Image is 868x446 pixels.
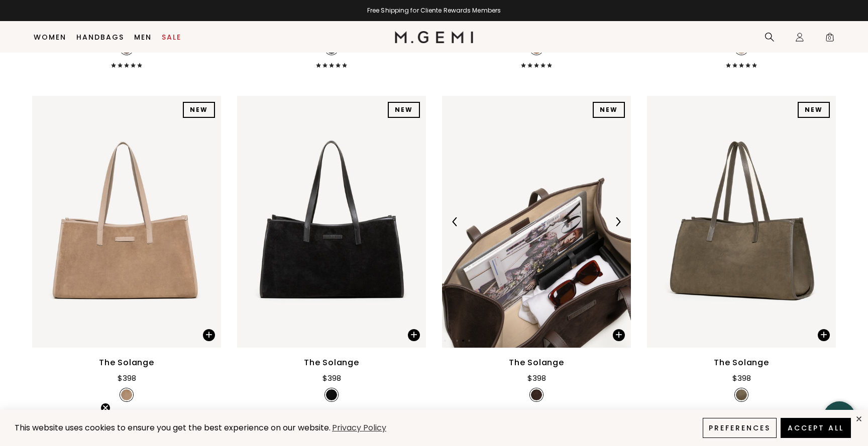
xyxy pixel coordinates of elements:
a: Previous ArrowNext ArrowThe Solange$398 [442,96,631,405]
button: Close teaser [100,403,111,413]
div: The Solange [304,357,359,369]
div: $398 [118,372,136,384]
a: Privacy Policy (opens in a new tab) [331,422,388,434]
a: The Solange$398 [237,96,426,405]
div: The Solange [99,357,154,369]
img: v_7402830889019_SWATCH_50x.jpg [121,389,132,400]
button: Preferences [703,418,777,438]
a: The Solange$398 [647,96,836,405]
img: The Solange [32,96,221,347]
a: The Solange$398 [32,96,221,405]
img: M.Gemi [395,31,474,43]
img: Next Arrow [613,217,622,226]
img: The Solange [237,96,426,347]
div: NEW [798,102,830,118]
img: The Solange [647,96,836,347]
div: NEW [388,102,420,118]
div: NEW [593,102,625,118]
img: Previous Arrow [451,217,460,226]
div: The Solange [714,357,769,369]
img: v_7402830921787_SWATCH_50x.jpg [326,389,337,400]
span: This website uses cookies to ensure you get the best experience on our website. [15,422,331,433]
img: v_7402830987323_SWATCH_50x.jpg [736,389,747,400]
a: Sale [162,33,181,41]
div: $398 [322,372,341,384]
img: v_7402830954555_SWATCH_50x.jpg [531,389,542,400]
a: Men [134,33,152,41]
span: 0 [825,34,835,44]
div: NEW [183,102,215,118]
button: Accept All [781,418,851,438]
div: The Solange [509,357,564,369]
a: Handbags [76,33,124,41]
a: Women [34,33,66,41]
div: close [855,415,863,423]
div: $398 [732,372,751,384]
div: $398 [527,372,546,384]
img: The Solange [442,96,631,347]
